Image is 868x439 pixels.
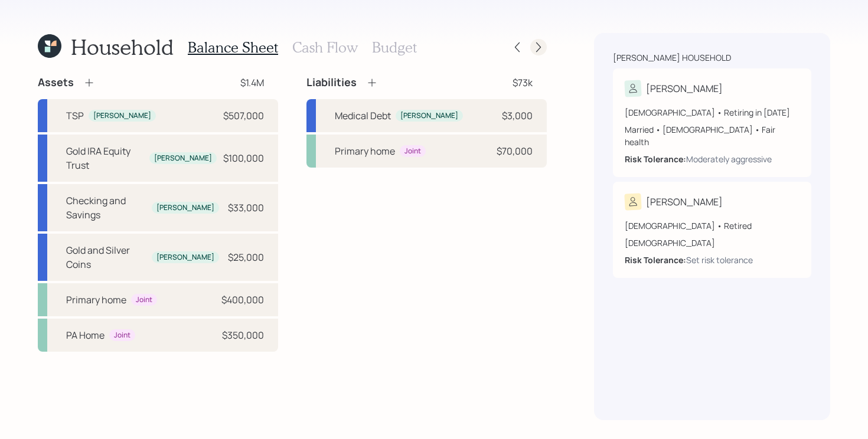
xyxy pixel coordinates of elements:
h3: Balance Sheet [188,39,278,56]
h4: Assets [38,76,74,89]
div: $100,000 [223,151,264,165]
div: Primary home [66,293,126,307]
div: [PERSON_NAME] [156,253,214,263]
div: $70,000 [497,144,533,158]
div: $507,000 [223,109,264,123]
div: [PERSON_NAME] [154,153,212,163]
div: [DEMOGRAPHIC_DATA] • Retired [625,219,800,232]
div: $1.4M [240,76,264,90]
h3: Budget [372,39,417,56]
div: [PERSON_NAME] [156,203,214,213]
b: Risk Tolerance: [625,254,686,266]
div: [PERSON_NAME] [400,111,458,121]
div: Gold and Silver Coins [66,243,147,271]
h4: Liabilities [306,76,357,89]
div: Joint [114,330,130,340]
div: $350,000 [222,328,264,342]
b: Risk Tolerance: [625,153,686,165]
div: $73k [513,76,533,90]
div: $33,000 [228,201,264,215]
div: PA Home [66,328,105,342]
div: Joint [404,146,421,156]
h3: Cash Flow [292,39,358,56]
div: $400,000 [221,293,264,307]
div: Set risk tolerance [686,254,753,266]
h1: Household [71,34,174,60]
div: Gold IRA Equity Trust [66,144,145,172]
div: $3,000 [502,109,533,123]
div: [DEMOGRAPHIC_DATA] • Retiring in [DATE] [625,106,800,119]
div: TSP [66,109,84,123]
div: [PERSON_NAME] [93,111,151,121]
div: [PERSON_NAME] [646,81,723,96]
div: [PERSON_NAME] household [613,52,731,64]
div: [PERSON_NAME] [646,195,723,209]
div: [DEMOGRAPHIC_DATA] [625,237,800,249]
div: Joint [136,295,152,305]
div: Primary home [335,144,395,158]
div: Married • [DEMOGRAPHIC_DATA] • Fair health [625,123,800,148]
div: Checking and Savings [66,194,147,222]
div: Moderately aggressive [686,153,772,165]
div: $25,000 [228,250,264,264]
div: Medical Debt [335,109,391,123]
